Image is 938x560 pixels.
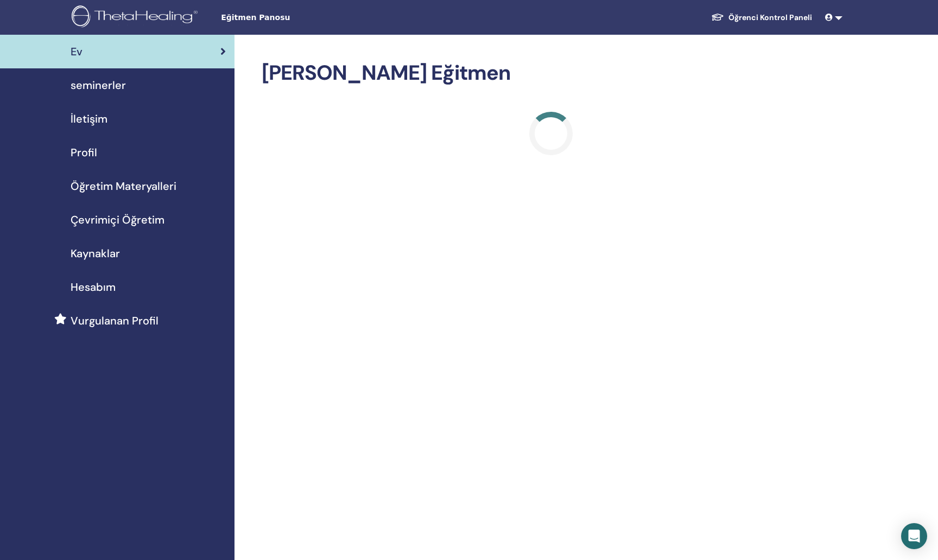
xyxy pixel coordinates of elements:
[262,61,840,86] h2: [PERSON_NAME] Eğitmen
[71,111,107,127] span: İletişim
[71,279,116,295] span: Hesabım
[71,144,97,161] span: Profil
[71,178,176,194] span: Öğretim Materyalleri
[71,212,164,228] span: Çevrimiçi Öğretim
[71,43,83,60] span: Ev
[221,12,384,23] span: Eğitmen Panosu
[901,523,927,549] div: Open Intercom Messenger
[71,77,126,93] span: seminerler
[72,5,201,30] img: logo.png
[702,8,821,28] a: Öğrenci Kontrol Paneli
[711,12,724,22] img: graduation-cap-white.svg
[71,245,120,262] span: Kaynaklar
[71,313,159,329] span: Vurgulanan Profil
